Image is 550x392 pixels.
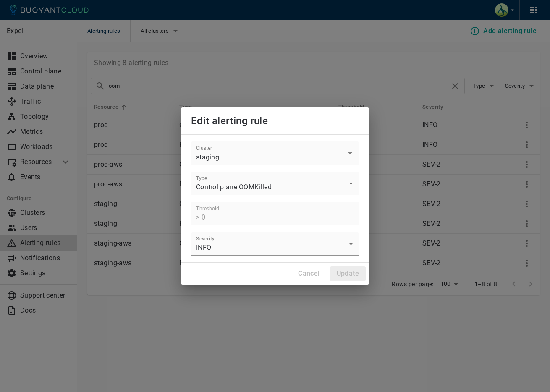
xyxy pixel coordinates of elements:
div: Control plane OOMKilled [191,172,359,195]
div: INFO [191,232,359,256]
label: Type [196,175,207,182]
label: Severity [196,235,215,242]
label: Threshold [196,205,219,212]
button: Open [344,147,356,159]
span: Edit alerting rule [191,115,268,127]
label: Cluster [196,144,212,152]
